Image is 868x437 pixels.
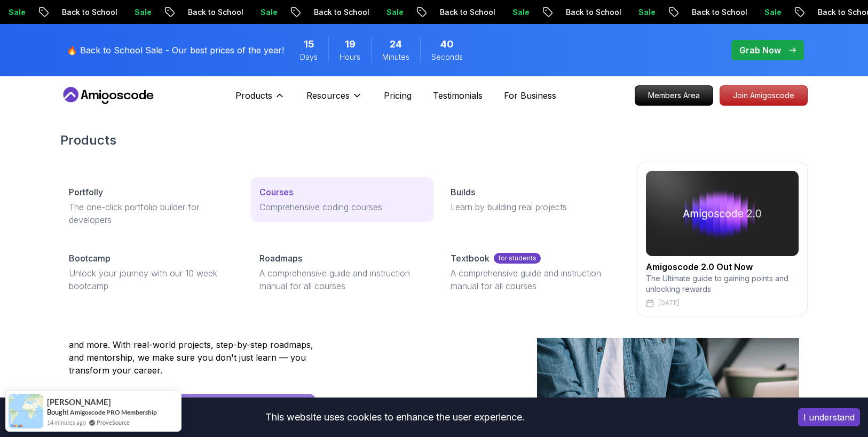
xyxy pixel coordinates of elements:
p: Comprehensive coding courses [259,201,424,213]
span: Minutes [382,52,409,62]
p: Sale [378,7,412,18]
p: Bootcamp [69,252,111,265]
span: 19 Hours [345,37,356,52]
p: Sale [630,7,664,18]
p: Roadmaps [259,252,302,265]
a: Amigoscode PRO Membership [70,408,157,416]
a: RoadmapsA comprehensive guide and instruction manual for all courses [251,243,433,301]
span: [PERSON_NAME] [47,398,111,407]
button: Accept cookies [798,408,860,426]
div: This website uses cookies to enhance the user experience. [8,406,782,429]
p: Back to School [683,7,756,18]
p: Back to School [179,7,252,18]
span: Bought [47,408,69,416]
p: Back to School [431,7,504,18]
p: 🔥 Back to School Sale - Our best prices of the year! [67,44,284,57]
a: BuildsLearn by building real projects [442,177,624,222]
a: Join Amigoscode [720,85,808,106]
span: 14 minutes ago [47,418,86,427]
p: Back to School [557,7,630,18]
a: Start Free [DATE] - Build Your First Project This Week [69,394,315,419]
p: A comprehensive guide and instruction manual for all courses [451,267,616,292]
button: Products [235,89,285,110]
button: Resources [306,89,362,110]
p: Join Amigoscode [720,86,807,105]
p: Back to School [305,7,378,18]
p: Unlock your journey with our 10 week bootcamp [69,267,234,292]
p: The one-click portfolio builder for developers [69,201,234,226]
p: Back to School [53,7,126,18]
p: Portfolly [69,186,103,198]
span: Seconds [431,52,463,62]
p: Sale [126,7,160,18]
p: A comprehensive guide and instruction manual for all courses [259,267,424,292]
img: amigoscode 2.0 [646,171,799,256]
p: Builds [451,186,475,198]
a: Testimonials [433,89,483,102]
h2: Products [60,132,808,149]
a: For Business [504,89,556,102]
p: Sale [504,7,538,18]
a: amigoscode 2.0Amigoscode 2.0 Out NowThe Ultimate guide to gaining points and unlocking rewards[DATE] [637,162,808,316]
a: PortfollyThe one-click portfolio builder for developers [60,177,242,235]
p: for students [494,253,541,264]
p: Courses [259,186,293,198]
p: Sale [252,7,286,18]
p: Members Area [635,86,713,105]
a: Members Area [635,85,713,106]
img: provesource social proof notification image [9,394,43,428]
span: 40 Seconds [440,37,454,52]
span: Days [300,52,318,62]
p: Grab Now [739,44,781,57]
p: Sale [756,7,790,18]
a: ProveSource [97,418,130,427]
span: 15 Days [304,37,314,52]
p: Learn by building real projects [451,201,616,213]
p: Resources [306,89,350,102]
p: Textbook [451,252,490,265]
p: The Ultimate guide to gaining points and unlocking rewards [646,273,799,295]
span: Hours [340,52,360,62]
a: Pricing [384,89,412,102]
h2: Amigoscode 2.0 Out Now [646,260,799,273]
p: Products [235,89,272,102]
p: [DATE] [658,299,680,307]
span: 24 Minutes [390,37,402,52]
a: Textbookfor studentsA comprehensive guide and instruction manual for all courses [442,243,624,301]
p: Amigoscode has helped thousands of developers land roles at Amazon, [PERSON_NAME] Bank, [PERSON_N... [69,313,325,377]
a: BootcampUnlock your journey with our 10 week bootcamp [60,243,242,301]
a: CoursesComprehensive coding courses [251,177,433,222]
